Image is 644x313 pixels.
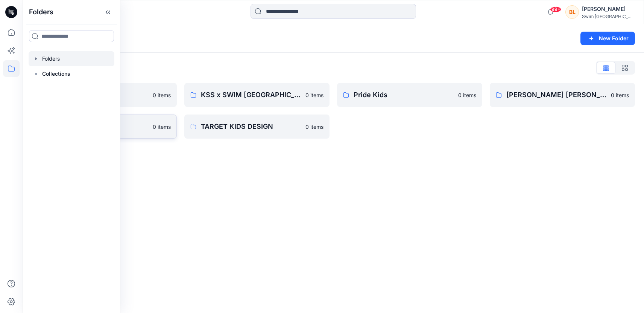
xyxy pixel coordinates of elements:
p: 0 items [458,91,476,99]
a: TARGET KIDS DESIGN0 items [184,115,330,139]
button: New Folder [580,32,635,45]
a: [PERSON_NAME] [PERSON_NAME]0 items [490,83,635,107]
div: BL [565,5,579,19]
div: [PERSON_NAME] [582,5,635,14]
a: KSS x SWIM [GEOGRAPHIC_DATA]0 items [184,83,330,107]
p: Collections [42,69,70,78]
div: Swim [GEOGRAPHIC_DATA] [582,14,635,19]
p: TARGET KIDS DESIGN [201,121,301,132]
p: KSS x SWIM [GEOGRAPHIC_DATA] [201,90,301,100]
span: 99+ [550,6,561,12]
p: 0 items [153,91,171,99]
a: Pride Kids0 items [337,83,482,107]
p: 0 items [305,91,324,99]
p: 0 items [305,123,324,131]
p: [PERSON_NAME] [PERSON_NAME] [506,90,606,100]
p: Pride Kids [354,90,454,100]
p: 0 items [611,91,629,99]
p: 0 items [153,123,171,131]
